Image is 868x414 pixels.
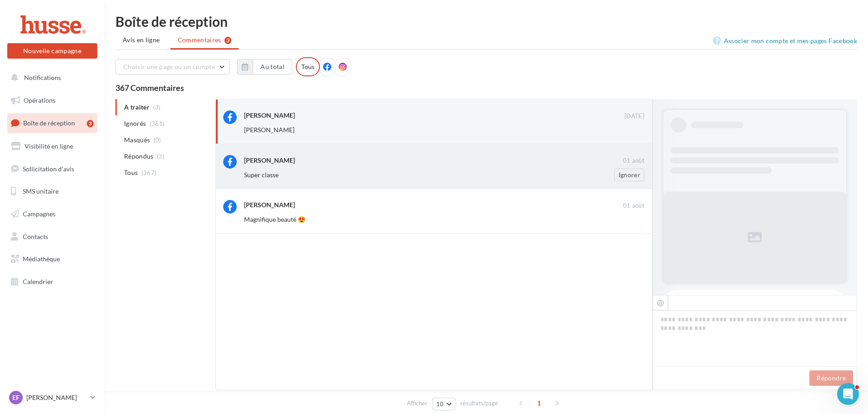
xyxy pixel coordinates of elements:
span: Opérations [24,96,55,104]
a: Contacts [5,227,99,246]
button: Répondre [809,370,853,386]
span: Choisir une page ou un compte [123,63,215,70]
iframe: Intercom live chat [837,383,859,405]
p: [PERSON_NAME] [26,393,87,402]
button: Au total [253,59,292,75]
span: Ignorés [124,119,146,128]
a: Médiathèque [5,249,99,269]
div: [PERSON_NAME] [244,200,295,209]
span: (3) [157,153,165,160]
span: Répondus [124,152,154,161]
button: Au total [237,59,292,75]
button: Choisir une page ou un compte [115,59,230,75]
span: (0) [154,136,161,144]
div: Tous [296,57,320,76]
div: 3 [87,120,94,127]
span: 10 [436,400,444,408]
a: Associer mon compte et mes pages Facebook [713,35,857,46]
span: Calendrier [23,278,53,285]
span: 01 août [623,157,644,165]
a: SMS unitaire [5,182,99,201]
a: Sollicitation d'avis [5,160,99,179]
div: 367 Commentaires [115,84,857,92]
button: Notifications [5,68,95,87]
span: (361) [150,120,165,127]
span: Super classe [244,171,279,179]
button: Ignorer [614,169,644,181]
span: Boîte de réception [23,119,75,127]
button: Nouvelle campagne [7,43,97,59]
span: Médiathèque [23,255,60,263]
span: Afficher [407,399,427,408]
div: [PERSON_NAME] [244,156,295,165]
span: Contacts [23,233,48,240]
span: Campagnes [23,210,55,218]
span: [DATE] [624,112,644,120]
span: Sollicitation d'avis [23,165,74,172]
span: Visibilité en ligne [25,142,73,150]
span: SMS unitaire [23,187,59,195]
span: 1 [532,396,546,410]
span: [PERSON_NAME] [244,126,294,134]
span: 01 août [623,202,644,210]
div: Boîte de réception [115,15,857,28]
div: [PERSON_NAME] [244,111,295,120]
span: Notifications [24,74,61,81]
span: résultats/page [460,399,498,408]
a: Visibilité en ligne [5,137,99,156]
span: Magnifique beauté 😍 [244,215,305,223]
button: 10 [432,398,455,410]
a: Opérations [5,91,99,110]
span: EF [12,393,20,402]
span: Masqués [124,135,150,145]
span: Avis en ligne [123,35,160,45]
a: Calendrier [5,272,99,291]
a: Campagnes [5,205,99,224]
span: Tous [124,168,138,177]
a: EF [PERSON_NAME] [7,389,97,406]
a: Boîte de réception3 [5,113,99,133]
span: (367) [141,169,157,176]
